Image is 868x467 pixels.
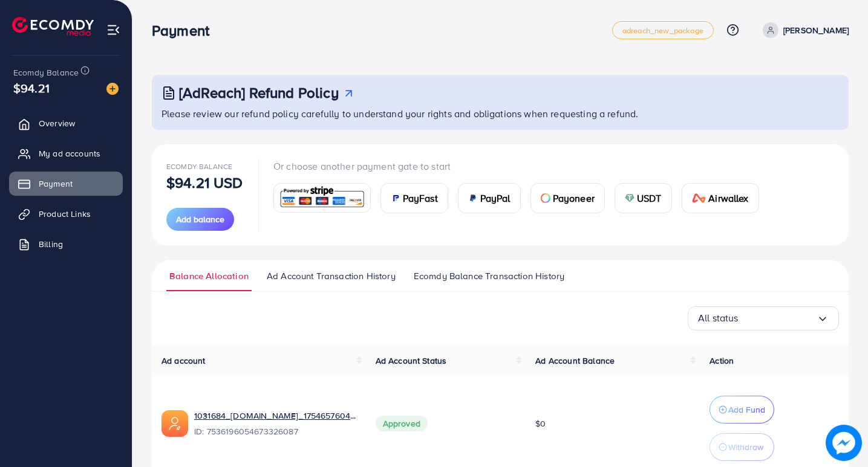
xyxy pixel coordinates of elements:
[39,117,75,129] span: Overview
[179,84,339,101] h3: [AdReach] Refund Policy
[166,175,243,190] p: $94.21 USD
[692,193,706,203] img: card
[9,172,123,196] a: Payment
[176,213,224,225] span: Add balance
[698,309,739,327] span: All status
[278,185,367,211] img: card
[162,355,206,367] span: Ad account
[13,79,50,97] span: $94.21
[739,309,817,327] input: Search for option
[376,416,428,431] span: Approved
[708,191,748,205] span: Airwallex
[12,17,94,36] img: logo
[535,417,546,430] span: $0
[391,193,400,203] img: card
[637,191,662,205] span: USDT
[535,355,615,367] span: Ad Account Balance
[39,178,73,190] span: Payment
[403,191,438,205] span: PayFast
[106,23,120,37] img: menu
[39,238,63,250] span: Billing
[273,183,371,213] a: card
[480,191,511,205] span: PayPal
[710,396,774,424] button: Add Fund
[106,83,119,95] img: image
[414,269,564,283] span: Ecomdy Balance Transaction History
[612,21,714,39] a: adreach_new_package
[541,193,550,203] img: card
[688,306,839,330] div: Search for option
[468,193,478,203] img: card
[267,269,396,283] span: Ad Account Transaction History
[162,106,841,121] p: Please review our refund policy carefully to understand your rights and obligations when requesti...
[39,147,100,159] span: My ad accounts
[728,402,765,417] p: Add Fund
[162,410,188,437] img: ic-ads-acc.e4c84228.svg
[166,161,232,172] span: Ecomdy Balance
[9,141,123,166] a: My ad accounts
[166,208,234,231] button: Add balance
[728,440,763,454] p: Withdraw
[826,425,862,461] img: image
[9,232,123,256] a: Billing
[152,22,219,39] h3: Payment
[682,183,759,213] a: cardAirwallex
[758,22,849,38] a: [PERSON_NAME]
[376,355,447,367] span: Ad Account Status
[194,410,356,437] div: <span class='underline'>1031684_Necesitiess.com_1754657604772</span></br>7536196054673326087
[380,183,448,213] a: cardPayFast
[194,410,356,422] a: 1031684_[DOMAIN_NAME]_1754657604772
[39,208,91,220] span: Product Links
[194,425,356,437] span: ID: 7536196054673326087
[615,183,672,213] a: cardUSDT
[458,183,521,213] a: cardPayPal
[169,269,249,283] span: Balance Allocation
[9,202,123,226] a: Product Links
[625,193,635,203] img: card
[13,66,79,79] span: Ecomdy Balance
[783,23,849,37] p: [PERSON_NAME]
[553,191,595,205] span: Payoneer
[530,183,605,213] a: cardPayoneer
[622,27,703,34] span: adreach_new_package
[9,111,123,135] a: Overview
[710,355,734,367] span: Action
[273,159,769,173] p: Or choose another payment gate to start
[710,433,774,461] button: Withdraw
